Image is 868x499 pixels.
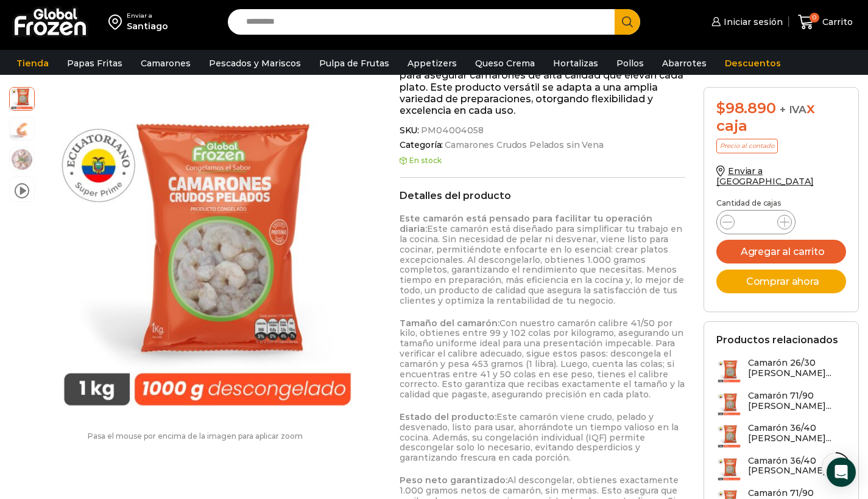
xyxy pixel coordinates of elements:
div: Santiago [127,20,168,32]
p: Con nuestro camarón calibre 41/50 por kilo, obtienes entre 99 y 102 colas por kilogramo, aseguran... [400,318,685,400]
p: En stock [400,156,685,165]
h3: Camarón 36/40 [PERSON_NAME]... [748,456,846,476]
p: Global Frozen colabora con productores responsables para asegurar camarones de alta calidad que e... [400,58,685,116]
span: camarones-2 [10,147,34,172]
strong: Estado del producto: [400,411,496,422]
h3: Camarón 71/90 [PERSON_NAME]... [748,391,846,411]
a: Iniciar sesión [708,10,783,34]
h2: Productos relacionados [716,334,838,346]
a: Pulpa de Frutas [313,52,395,75]
span: SKU: [400,125,685,136]
img: address-field-icon.svg [108,12,127,32]
a: Camarón 26/30 [PERSON_NAME]... [716,358,846,384]
strong: Este camarón está pensado para facilitar tu operación diaria: [400,213,652,234]
span: Categoría: [400,140,685,150]
strong: Tamaño del camarón: [400,318,499,329]
span: camaron-sin-cascara [10,117,34,142]
a: Pescados y Mariscos [203,52,307,75]
h3: Camarón 36/40 [PERSON_NAME]... [748,423,846,444]
strong: Peso neto garantizado: [400,475,507,486]
div: x caja [716,100,846,135]
a: Papas Fritas [61,52,129,75]
a: Appetizers [401,52,463,75]
h3: Camarón 26/30 [PERSON_NAME]... [748,358,846,379]
a: Camarones Crudos Pelados sin Vena [443,140,603,150]
button: Comprar ahora [716,270,846,293]
a: Camarón 36/40 [PERSON_NAME]... [716,456,846,482]
h2: Detalles del producto [400,190,685,201]
a: Queso Crema [469,52,541,75]
button: Agregar al carrito [716,240,846,263]
a: Hortalizas [547,52,604,75]
a: Camarón 71/90 [PERSON_NAME]... [716,391,846,417]
a: Descuentos [719,52,787,75]
span: 0 [810,13,819,23]
input: Product quantity [744,214,767,231]
div: Enviar a [127,12,168,20]
span: Carrito [819,16,853,28]
p: Pasa el mouse por encima de la imagen para aplicar zoom [9,432,381,441]
a: Camarón 36/40 [PERSON_NAME]... [716,423,846,449]
p: Este camarón está diseñado para simplificar tu trabajo en la cocina. Sin necesidad de pelar ni de... [400,214,685,305]
a: 0 Carrito [795,8,856,37]
span: + IVA [780,103,806,116]
span: Iniciar sesión [721,16,783,28]
button: Search button [615,9,640,35]
span: PM04004058 [419,125,484,136]
span: PM04010013 [10,86,34,110]
a: Enviar a [GEOGRAPHIC_DATA] [716,166,814,187]
p: Este camarón viene crudo, pelado y desvenado, listo para usar, ahorrándote un tiempo valioso en l... [400,412,685,463]
p: Precio al contado [716,139,778,153]
p: Cantidad de cajas [716,199,846,208]
a: Tienda [10,52,55,75]
span: $ [716,99,725,117]
a: Abarrotes [656,52,713,75]
bdi: 98.890 [716,99,775,117]
a: Pollos [610,52,650,75]
a: Camarones [135,52,197,75]
div: Open Intercom Messenger [827,458,856,487]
